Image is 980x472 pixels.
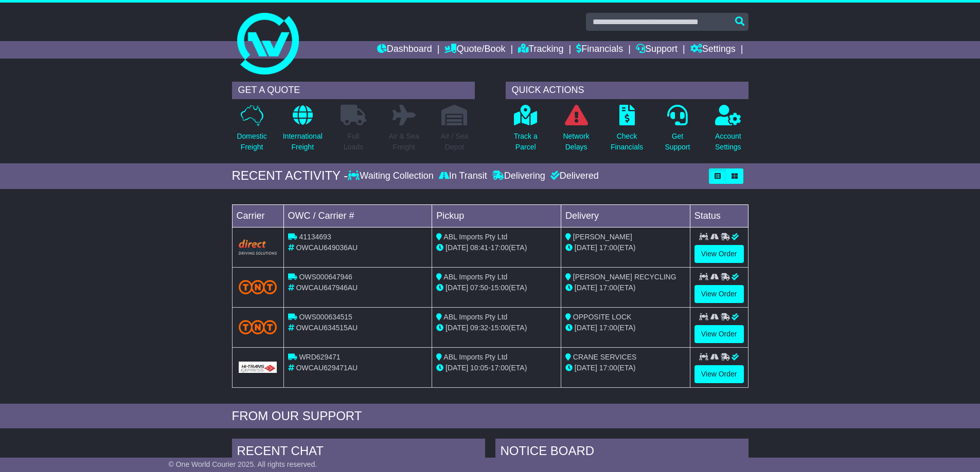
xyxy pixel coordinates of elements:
[694,325,744,343] a: View Order
[169,460,317,468] span: © One World Courier 2025. All rights reserved.
[444,41,505,59] a: Quote/Book
[694,245,744,263] a: View Order
[232,204,283,227] td: Carrier
[236,104,267,158] a: DomesticFreight
[599,243,617,252] span: 17:00
[514,131,538,153] p: Track a Parcel
[432,204,561,227] td: Pickup
[664,104,690,158] a: GetSupport
[491,284,509,292] span: 15:00
[575,243,597,252] span: [DATE]
[491,364,509,372] span: 17:00
[694,365,744,383] a: View Order
[232,168,348,183] div: RECENT ACTIVITY -
[565,323,686,333] div: (ETA)
[436,363,557,373] div: - (ETA)
[599,284,617,292] span: 17:00
[715,131,741,153] p: Account Settings
[443,273,507,281] span: ABL Imports Pty Ltd
[232,82,475,99] div: GET A QUOTE
[299,353,340,361] span: WRD629471
[563,131,589,153] p: Network Delays
[573,233,632,241] span: [PERSON_NAME]
[690,41,736,59] a: Settings
[299,233,331,241] span: 41134693
[283,131,323,153] p: International Freight
[443,313,507,321] span: ABL Imports Pty Ltd
[565,363,686,373] div: (ETA)
[446,243,468,252] span: [DATE]
[575,284,597,292] span: [DATE]
[610,104,644,158] a: CheckFinancials
[443,233,507,241] span: ABL Imports Pty Ltd
[506,82,749,99] div: QUICK ACTIONS
[296,364,358,372] span: OWCAU629471AU
[377,41,432,59] a: Dashboard
[446,324,468,332] span: [DATE]
[237,131,266,153] p: Domestic Freight
[239,239,277,255] img: Direct.png
[575,364,597,372] span: [DATE]
[599,324,617,332] span: 17:00
[548,171,599,182] div: Delivered
[341,131,366,153] p: Full Loads
[436,323,557,333] div: - (ETA)
[470,284,488,292] span: 07:50
[470,364,488,372] span: 10:05
[490,171,548,182] div: Delivering
[573,313,632,321] span: OPPOSITE LOCK
[348,171,436,182] div: Waiting Collection
[491,324,509,332] span: 15:00
[299,313,352,321] span: OWS000634515
[239,320,277,334] img: TNT_Domestic.png
[446,284,468,292] span: [DATE]
[436,171,490,182] div: In Transit
[636,41,678,59] a: Support
[565,242,686,253] div: (ETA)
[296,324,358,332] span: OWCAU634515AU
[518,41,563,59] a: Tracking
[296,284,358,292] span: OWCAU647946AU
[561,204,690,227] td: Delivery
[573,273,676,281] span: [PERSON_NAME] RECYCLING
[715,104,742,158] a: AccountSettings
[232,439,485,466] div: RECENT CHAT
[513,104,538,158] a: Track aParcel
[573,353,636,361] span: CRANE SERVICES
[283,204,432,227] td: OWC / Carrier #
[599,364,617,372] span: 17:00
[495,439,749,466] div: NOTICE BOARD
[232,409,749,424] div: FROM OUR SUPPORT
[470,243,488,252] span: 08:41
[575,324,597,332] span: [DATE]
[665,131,690,153] p: Get Support
[576,41,623,59] a: Financials
[296,243,358,252] span: OWCAU649036AU
[436,282,557,293] div: - (ETA)
[694,285,744,303] a: View Order
[491,243,509,252] span: 17:00
[299,273,352,281] span: OWS000647946
[436,242,557,253] div: - (ETA)
[441,131,469,153] p: Air / Sea Depot
[239,362,277,373] img: GetCarrierServiceLogo
[565,282,686,293] div: (ETA)
[282,104,323,158] a: InternationalFreight
[443,353,507,361] span: ABL Imports Pty Ltd
[690,204,748,227] td: Status
[239,280,277,294] img: TNT_Domestic.png
[611,131,643,153] p: Check Financials
[389,131,419,153] p: Air & Sea Freight
[470,324,488,332] span: 09:32
[562,104,590,158] a: NetworkDelays
[446,364,468,372] span: [DATE]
